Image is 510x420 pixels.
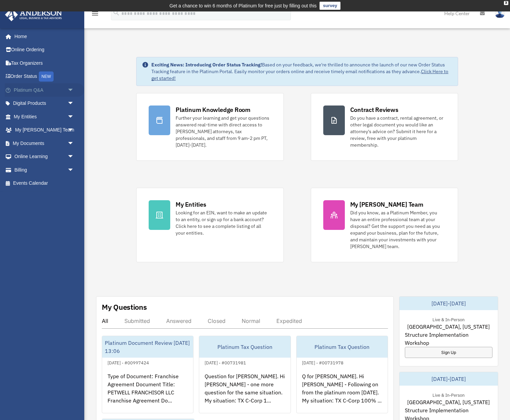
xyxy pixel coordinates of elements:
[67,110,81,124] span: arrow_drop_down
[136,93,283,161] a: Platinum Knowledge Room Further your learning and get your questions answered real-time with dire...
[151,68,448,81] a: Click Here to get started!
[176,209,271,236] div: Looking for an EIN, want to make an update to an entity, or sign up for a bank account? Click her...
[5,43,84,57] a: Online Ordering
[427,316,470,323] div: Live & In-Person
[67,83,81,97] span: arrow_drop_down
[208,318,226,324] div: Closed
[102,359,154,366] div: [DATE] - #00997424
[427,391,470,398] div: Live & In-Person
[407,398,490,406] span: [GEOGRAPHIC_DATA], [US_STATE]
[407,323,490,331] span: [GEOGRAPHIC_DATA], [US_STATE]
[399,372,498,386] div: [DATE]-[DATE]
[5,110,84,123] a: My Entitiesarrow_drop_down
[5,70,84,84] a: Order StatusNEW
[242,318,260,324] div: Normal
[311,93,458,161] a: Contract Reviews Do you have a contract, rental agreement, or other legal document you would like...
[5,97,84,110] a: Digital Productsarrow_drop_down
[102,336,193,413] a: Platinum Document Review [DATE] 13:06[DATE] - #00997424Type of Document: Franchise Agreement Docu...
[113,9,120,17] i: search
[405,331,492,347] span: Structure Implementation Workshop
[102,367,193,419] div: Type of Document: Franchise Agreement Document Title: PETWELL FRANCHISOR LLC Franchise Agreement ...
[495,8,505,18] img: User Pic
[311,188,458,262] a: My [PERSON_NAME] Team Did you know, as a Platinum Member, you have an entire professional team at...
[399,297,498,310] div: [DATE]-[DATE]
[5,56,84,70] a: Tax Organizers
[504,1,508,5] div: close
[91,12,99,18] a: menu
[405,347,492,358] a: Sign Up
[170,2,317,10] div: Get a chance to win 6 months of Platinum for free just by filling out this
[5,177,84,190] a: Events Calendar
[176,115,271,148] div: Further your learning and get your questions answered real-time with direct access to [PERSON_NAM...
[3,8,64,21] img: Anderson Advisors Platinum Portal
[39,71,54,82] div: NEW
[199,336,290,358] div: Platinum Tax Question
[350,106,398,114] div: Contract Reviews
[67,150,81,164] span: arrow_drop_down
[176,200,206,209] div: My Entities
[350,209,446,250] div: Did you know, as a Platinum Member, you have an entire professional team at your disposal? Get th...
[5,30,81,43] a: Home
[320,2,340,10] a: survey
[5,83,84,97] a: Platinum Q&Aarrow_drop_down
[102,318,108,324] div: All
[199,367,290,419] div: Question for [PERSON_NAME]. Hi [PERSON_NAME] - one more question for the same situation. My situa...
[199,359,251,366] div: [DATE] - #00731981
[91,9,99,18] i: menu
[276,318,302,324] div: Expedited
[350,115,446,148] div: Do you have a contract, rental agreement, or other legal document you would like an attorney's ad...
[151,61,452,82] div: Based on your feedback, we're thrilled to announce the launch of our new Order Status Tracking fe...
[67,123,81,137] span: arrow_drop_down
[5,163,84,177] a: Billingarrow_drop_down
[297,336,388,358] div: Platinum Tax Question
[67,97,81,111] span: arrow_drop_down
[5,150,84,163] a: Online Learningarrow_drop_down
[151,62,262,68] strong: Exciting News: Introducing Order Status Tracking!
[67,137,81,150] span: arrow_drop_down
[166,318,191,324] div: Answered
[297,367,388,419] div: Q for [PERSON_NAME]. Hi [PERSON_NAME] - Following on from the platinum room [DATE]. My situation:...
[297,359,349,366] div: [DATE] - #00731978
[102,302,147,312] div: My Questions
[124,318,150,324] div: Submitted
[102,336,193,358] div: Platinum Document Review [DATE] 13:06
[136,188,283,262] a: My Entities Looking for an EIN, want to make an update to an entity, or sign up for a bank accoun...
[176,106,250,114] div: Platinum Knowledge Room
[199,336,291,413] a: Platinum Tax Question[DATE] - #00731981Question for [PERSON_NAME]. Hi [PERSON_NAME] - one more qu...
[5,137,84,150] a: My Documentsarrow_drop_down
[350,200,423,209] div: My [PERSON_NAME] Team
[67,163,81,177] span: arrow_drop_down
[296,336,388,413] a: Platinum Tax Question[DATE] - #00731978Q for [PERSON_NAME]. Hi [PERSON_NAME] - Following on from ...
[5,123,84,137] a: My [PERSON_NAME] Teamarrow_drop_down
